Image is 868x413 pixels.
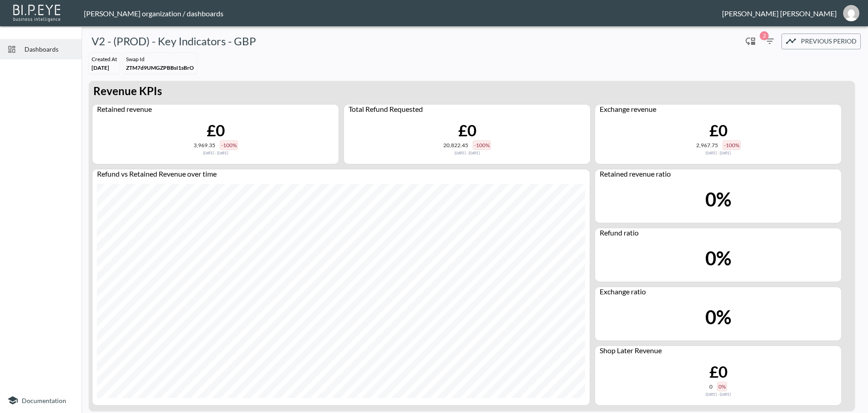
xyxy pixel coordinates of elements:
[723,140,741,150] div: -100%
[696,142,718,149] div: 2,967.75
[92,34,256,48] h5: V2 - (PROD) - Key Indicators - GBP
[126,64,194,71] span: ZTM7d9UMGZPBBsI1sBrO
[92,105,339,119] div: Retained revenue
[443,120,491,139] div: £0
[11,2,63,23] img: bipeye-logo
[709,383,713,390] div: 0
[194,142,215,149] div: 3,969.35
[24,44,74,54] span: Dashboards
[706,362,731,381] div: £0
[706,391,731,397] div: Compared to Sep 24, 2024 - Apr 01, 2025
[443,142,468,149] div: 20,822.45
[194,150,238,155] div: Compared to Sep 24, 2024 - Apr 01, 2025
[220,140,238,150] div: -100%
[696,120,741,139] div: £0
[595,228,841,242] div: Refund ratio
[595,105,841,119] div: Exchange revenue
[595,169,841,183] div: Retained revenue ratio
[92,169,590,183] div: Refund vs Retained Revenue over time
[22,397,66,404] span: Documentation
[92,56,117,62] div: Created At
[801,36,857,47] span: Previous period
[595,287,841,301] div: Exchange ratio
[194,120,238,139] div: £0
[743,34,758,48] div: Enable/disable chart dragging
[717,382,727,391] div: 0%
[722,9,837,18] div: [PERSON_NAME] [PERSON_NAME]
[443,150,491,155] div: Compared to Sep 24, 2024 - Apr 01, 2025
[837,2,866,24] button: ana@swap-commerce.com
[344,105,590,119] div: Total Refund Requested
[696,150,741,155] div: Compared to Sep 24, 2024 - Apr 01, 2025
[705,247,732,269] div: 0%
[760,31,769,40] span: 2
[843,5,859,21] img: 7151a5340a926b4f92da4ffde41f27b4
[781,34,861,49] button: Previous period
[92,64,109,71] span: [DATE]
[705,306,732,328] div: 0%
[93,83,162,99] p: Revenue KPIs
[595,346,841,360] div: Shop Later Revenue
[126,56,194,62] div: Swap Id
[762,34,777,48] button: 2
[705,188,732,211] div: 0%
[7,395,74,406] a: Documentation
[473,140,491,150] div: -100%
[84,9,722,18] div: [PERSON_NAME] organization / dashboards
